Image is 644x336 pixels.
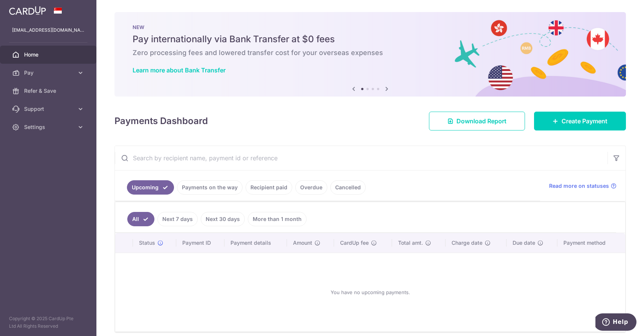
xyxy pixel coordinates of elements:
a: All [127,212,154,226]
a: Recipient paid [246,180,292,195]
a: Payments on the way [177,180,243,195]
th: Payment details [224,233,287,253]
span: Status [139,239,155,247]
h4: Payments Dashboard [114,114,208,128]
span: Create Payment [562,117,607,126]
a: Next 30 days [201,212,245,226]
h6: Zero processing fees and lowered transfer cost for your overseas expenses [133,48,608,57]
span: Home [24,51,74,58]
iframe: Opens a widget where you can find more information [595,313,636,332]
a: Overdue [295,180,327,195]
span: Charge date [452,239,482,247]
h5: Pay internationally via Bank Transfer at $0 fees [133,33,608,45]
a: Read more on statuses [549,182,617,190]
span: Due date [513,239,535,247]
span: Pay [24,69,74,77]
th: Payment ID [176,233,224,253]
span: Read more on statuses [549,182,609,190]
span: CardUp fee [340,239,369,247]
img: Bank transfer banner [114,12,626,97]
th: Payment method [557,233,625,253]
p: NEW [133,24,608,30]
span: Settings [24,123,74,131]
a: Cancelled [330,180,366,195]
a: Download Report [429,112,525,130]
div: You have no upcoming payments. [124,259,616,325]
img: CardUp [9,6,46,15]
span: Amount [293,239,312,247]
p: [EMAIL_ADDRESS][DOMAIN_NAME] [12,26,84,34]
a: Create Payment [534,112,626,130]
span: Support [24,105,74,113]
span: Total amt. [398,239,423,247]
input: Search by recipient name, payment id or reference [115,146,607,170]
a: More than 1 month [248,212,307,226]
a: Upcoming [127,180,174,195]
a: Next 7 days [157,212,198,226]
span: Download Report [456,117,507,126]
a: Learn more about Bank Transfer [133,66,226,74]
span: Refer & Save [24,87,74,95]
